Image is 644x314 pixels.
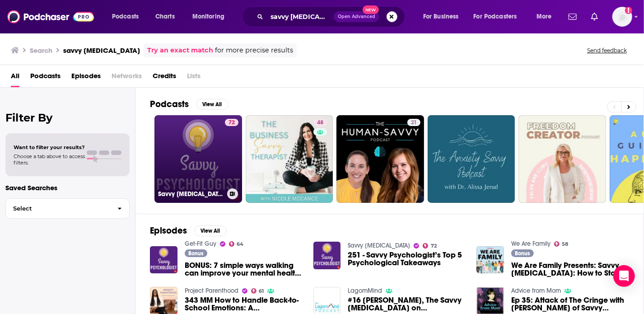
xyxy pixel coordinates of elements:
[554,241,569,247] a: 58
[476,246,504,274] img: We Are Family Presents: Savvy Psychologist: How to Stop Feeling Inadequate
[584,47,630,54] button: Send feedback
[588,9,602,24] a: Show notifications dropdown
[187,69,201,87] span: Lists
[363,5,379,14] span: New
[562,242,569,246] span: 58
[186,9,236,24] button: open menu
[511,240,551,248] a: We Are Family
[14,153,85,166] span: Choose a tab above to access filters.
[348,296,466,312] span: #16 [PERSON_NAME], The Savvy [MEDICAL_DATA] on [MEDICAL_DATA]
[158,190,224,198] h3: Savvy [MEDICAL_DATA]
[5,111,130,124] h2: Filter By
[267,9,334,24] input: Search podcasts, credits, & more...
[6,206,110,211] span: Select
[150,98,229,110] a: PodcastsView All
[317,118,323,127] span: 48
[313,242,341,269] img: 251 - Savvy Psychologist’s Top 5 Psychological Takeaways
[185,240,216,248] a: Get-Fit Guy
[537,10,552,23] span: More
[30,46,52,55] h3: Search
[150,225,227,236] a: EpisodesView All
[14,144,85,150] span: Want to filter your results?
[185,262,303,277] a: BONUS: 7 simple ways walking can improve your mental health and well-being (From the Savvy Psycho...
[154,115,242,203] a: 72Savvy [MEDICAL_DATA]
[336,115,424,203] a: 21
[313,119,327,126] a: 48
[338,14,375,19] span: Open Advanced
[417,9,470,24] button: open menu
[515,251,530,256] span: Bonus
[63,46,140,55] h3: savvy [MEDICAL_DATA]
[150,98,189,110] h2: Podcasts
[229,241,244,247] a: 64
[11,69,19,87] a: All
[196,99,229,110] button: View All
[565,9,580,24] a: Show notifications dropdown
[150,246,177,274] img: BONUS: 7 simple ways walking can improve your mental health and well-being (From the Savvy Psycho...
[348,251,466,267] a: 251 - Savvy Psychologist’s Top 5 Psychological Takeaways
[192,10,224,23] span: Monitoring
[423,243,437,248] a: 72
[185,287,238,295] a: Project Parenthood
[106,9,150,24] button: open menu
[5,198,130,219] button: Select
[423,10,459,23] span: For Business
[5,183,130,192] p: Saved Searches
[468,9,530,24] button: open menu
[155,10,175,23] span: Charts
[511,296,629,312] a: Ep 35: Attack of The Cringe with Dr. Ellen Hendriksen of Savvy Psychologist
[407,119,420,126] a: 21
[188,251,203,256] span: Bonus
[612,7,632,27] span: Logged in as Ashley_Beenen
[112,69,142,87] span: Networks
[194,225,227,236] button: View All
[612,7,632,27] img: User Profile
[229,118,235,127] span: 72
[411,118,417,127] span: 21
[625,7,632,14] svg: Add a profile image
[530,9,563,24] button: open menu
[153,69,176,87] a: Credits
[511,262,629,277] a: We Are Family Presents: Savvy Psychologist: How to Stop Feeling Inadequate
[30,69,61,87] a: Podcasts
[112,10,139,23] span: Podcasts
[511,296,629,312] span: Ep 35: Attack of The Cringe with [PERSON_NAME] of Savvy [MEDICAL_DATA]
[150,225,187,236] h2: Episodes
[334,11,379,22] button: Open AdvancedNew
[215,45,293,56] span: for more precise results
[185,296,303,312] a: 343 MM How to Handle Back-to-School Emotions: A Conversation with Savvy Psychologist
[7,8,94,25] img: Podchaser - Follow, Share and Rate Podcasts
[185,262,303,277] span: BONUS: 7 simple ways walking can improve your mental health and well-being (From the Savvy [MEDIC...
[511,262,629,277] span: We Are Family Presents: Savvy [MEDICAL_DATA]: How to Stop Feeling Inadequate
[348,296,466,312] a: #16 Dr Ellen Hendriksen, The Savvy Psychologist on Social Anxiety
[147,45,213,56] a: Try an exact match
[185,296,303,312] span: 343 MM How to Handle Back-to-School Emotions: A Conversation with Savvy [MEDICAL_DATA]
[237,242,243,246] span: 64
[613,265,635,287] div: Open Intercom Messenger
[71,69,101,87] a: Episodes
[348,242,410,249] a: Savvy Psychologist
[511,287,561,295] a: Advice from Mom
[259,289,264,293] span: 61
[348,287,382,295] a: LagomMind
[612,7,632,27] button: Show profile menu
[225,119,238,126] a: 72
[251,288,264,294] a: 61
[251,6,414,27] div: Search podcasts, credits, & more...
[246,115,333,203] a: 48
[474,10,517,23] span: For Podcasters
[149,9,180,24] a: Charts
[431,244,437,248] span: 72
